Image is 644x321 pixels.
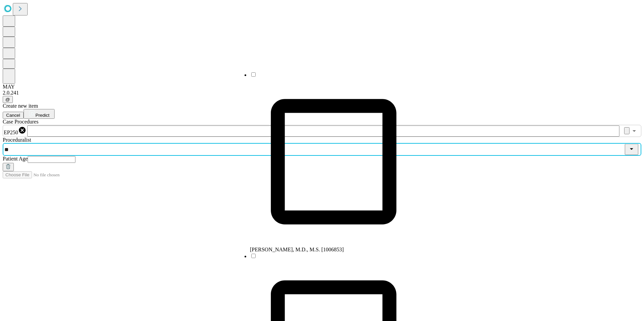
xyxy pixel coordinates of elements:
span: EP250 [4,130,18,135]
button: @ [3,96,13,103]
div: MAY [3,84,641,90]
button: Open [630,126,639,136]
span: @ [5,97,10,102]
span: Scheduled Procedure [3,119,38,124]
button: Close [625,144,638,155]
button: Cancel [3,112,24,119]
span: Cancel [6,113,20,118]
span: Predict [35,113,49,118]
span: Patient Age [3,156,28,162]
span: [PERSON_NAME], M.D., M.S. [1006853] [250,247,344,252]
span: Proceduralist [3,137,31,143]
button: Predict [24,109,55,119]
div: EP250 [4,126,26,136]
span: Create new item [3,103,38,109]
div: 2.0.241 [3,90,641,96]
button: Clear [624,127,630,134]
